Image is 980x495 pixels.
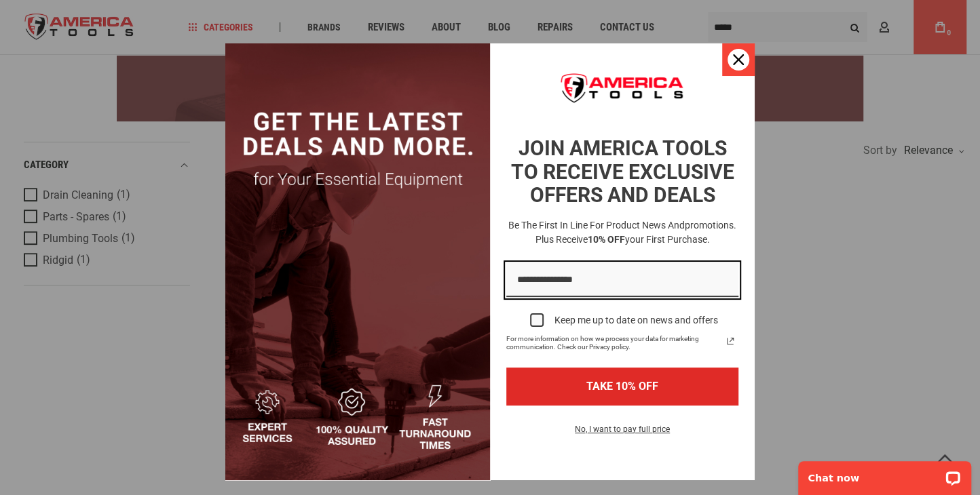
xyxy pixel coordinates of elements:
[554,315,718,326] div: Keep me up to date on news and offers
[564,422,681,445] button: No, I want to pay full price
[506,368,738,405] button: TAKE 10% OFF
[722,43,755,76] button: Close
[722,333,738,349] a: Read our Privacy Policy
[511,136,734,207] strong: JOIN AMERICA TOOLS TO RECEIVE EXCLUSIVE OFFERS AND DEALS
[789,452,980,495] iframe: LiveChat chat widget
[506,335,722,351] span: For more information on how we process your data for marketing communication. Check our Privacy p...
[722,333,738,349] svg: link icon
[504,218,741,247] h3: Be the first in line for product news and
[535,220,737,245] span: promotions. Plus receive your first purchase.
[506,263,738,298] input: Email field
[733,54,744,65] svg: close icon
[588,234,625,245] strong: 10% OFF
